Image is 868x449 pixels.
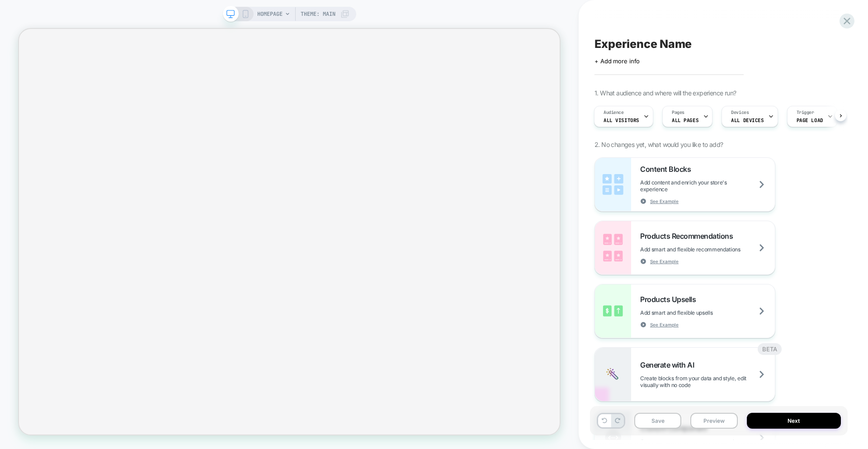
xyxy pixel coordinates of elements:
[690,413,737,429] button: Preview
[634,413,681,429] button: Save
[640,246,763,253] span: Add smart and flexible recommendations
[640,360,698,369] span: Generate with AI
[758,343,782,355] div: BETA
[640,309,735,316] span: Add smart and flexible upsells
[640,179,775,193] span: Add content and enrich your store's experience
[594,89,736,97] span: 1. What audience and where will the experience run?
[594,57,640,65] span: + Add more info
[640,165,695,174] span: Content Blocks
[797,109,814,116] span: Trigger
[747,413,841,429] button: Next
[731,109,749,116] span: Devices
[604,117,639,123] span: All Visitors
[672,117,698,123] span: ALL PAGES
[640,295,700,304] span: Products Upsells
[594,141,723,148] span: 2. No changes yet, what would you like to add?
[672,109,684,116] span: Pages
[650,198,679,204] span: See Example
[731,117,764,123] span: ALL DEVICES
[594,37,692,51] span: Experience Name
[650,258,679,265] span: See Example
[640,375,775,388] span: Create blocks from your data and style, edit visually with no code
[604,109,624,116] span: Audience
[650,321,679,328] span: See Example
[640,232,737,241] span: Products Recommendations
[257,7,283,21] span: HOMEPAGE
[797,117,823,123] span: Page Load
[301,7,335,21] span: Theme: MAIN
